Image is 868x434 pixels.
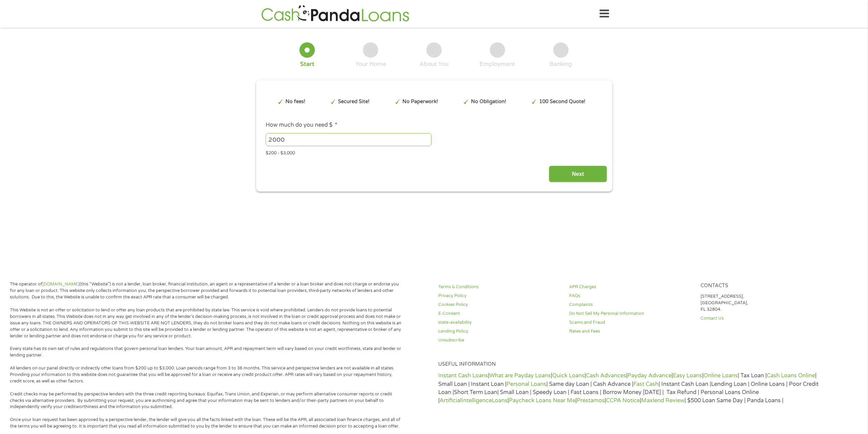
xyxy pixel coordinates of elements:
[438,319,561,326] a: state-availability
[701,315,823,322] a: Contact Us
[509,397,575,404] a: Paycheck Loans Near Me
[285,98,305,106] p: No fees!
[10,365,403,384] p: All lenders on our panel directly or indirectly offer loans from $200 up to $3,000. Loan periods ...
[577,397,605,404] a: Préstamos
[673,372,702,379] a: Easy Loans
[569,293,692,299] a: FAQs
[549,60,572,68] div: Banking
[633,381,659,388] a: Fast Cash
[420,60,448,68] div: About You
[438,310,561,317] a: E-Consent
[569,328,692,335] a: Rates and Fees
[492,397,507,404] a: Loans
[606,397,640,404] a: CCPA Notice
[569,284,692,290] a: APR Charges
[266,148,602,157] div: $200 - $3,000
[438,284,561,290] a: Terms & Conditions
[10,307,403,339] p: This Website is not an offer or solicitation to lend or offer any loan products that are prohibit...
[569,310,692,317] a: Do Not Sell My Personal Information
[489,372,551,379] a: What are Payday Loans
[440,397,461,404] a: Artificial
[506,381,546,388] a: Personal Loans
[641,397,685,404] a: Maxlend Review
[767,372,815,379] a: Cash Loans Online
[438,372,488,379] a: Instant Cash Loans
[438,361,823,368] h4: Useful Information
[569,319,692,326] a: Scams and Fraud
[461,397,492,404] a: Intelligence
[438,293,561,299] a: Privacy Policy
[586,372,626,379] a: Cash Advances
[549,166,607,182] input: Next
[701,293,823,313] p: [STREET_ADDRESS], [GEOGRAPHIC_DATA], FL 32804.
[10,281,403,300] p: The operator of (this “Website”) is not a lender, loan broker, financial institution, an agent or...
[10,346,403,359] p: Every state has its own set of rules and regulations that govern personal loan lenders. Your loan...
[569,302,692,308] a: Complaints
[552,372,585,379] a: Quick Loans
[480,60,515,68] div: Employment
[266,122,337,129] label: How much do you need $
[438,302,561,308] a: Cookies Policy
[628,372,672,379] a: Payday Advance
[704,372,738,379] a: Online Loans
[539,98,585,106] p: 100 Second Quote!
[471,98,506,106] p: No Obligation!
[338,98,369,106] p: Secured Site!
[259,4,411,24] img: GetLoanNow Logo
[701,283,823,289] h4: Contacts
[10,417,403,430] p: Once your loan request has been approved by a perspective lender, the lender will give you all th...
[438,337,561,344] a: Unsubscribe
[355,60,386,68] div: Your Home
[42,281,79,287] a: [DOMAIN_NAME]
[300,60,314,68] div: Start
[438,328,561,335] a: Lending Policy
[438,372,823,405] p: | | | | | | | Tax Loan | | Small Loan | Instant Loan | | Same day Loan | Cash Advance | | Instant...
[10,391,403,410] p: Credit checks may be performed by perspective lenders with the three credit reporting bureaus: Eq...
[402,98,438,106] p: No Paperwork!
